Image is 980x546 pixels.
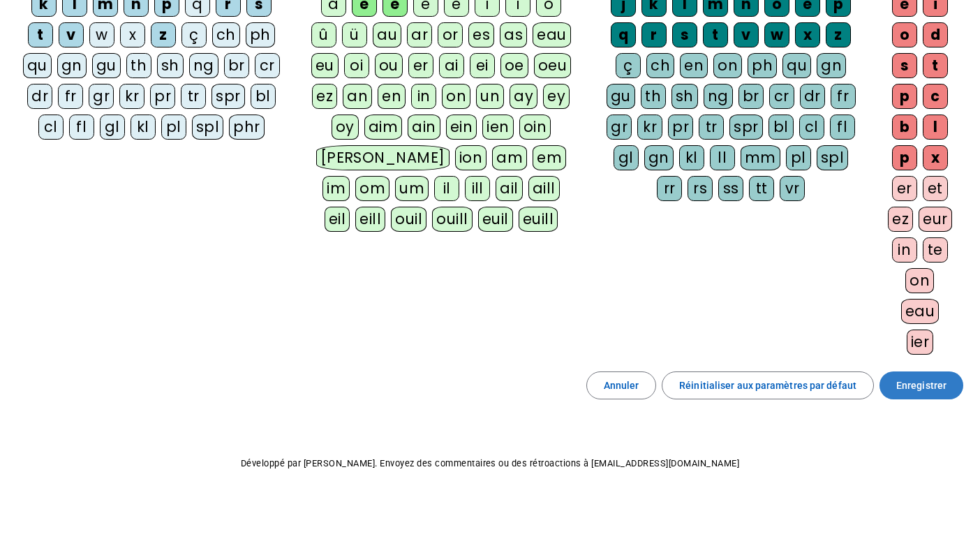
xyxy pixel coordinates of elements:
[120,22,145,47] div: x
[224,53,249,78] div: br
[923,84,948,109] div: c
[439,53,464,78] div: ai
[408,115,440,140] div: ain
[896,377,946,394] span: Enregistrer
[668,115,693,140] div: pr
[637,115,662,140] div: kr
[28,22,53,47] div: t
[312,84,337,109] div: ez
[680,53,708,78] div: en
[11,455,969,472] p: Développé par [PERSON_NAME]. Envoyez des commentaires ou des rétroactions à [EMAIL_ADDRESS][DOMAI...
[119,84,144,109] div: kr
[923,22,948,47] div: d
[879,371,963,399] button: Enregistrer
[534,53,572,78] div: oeu
[446,115,477,140] div: ein
[533,22,571,47] div: eau
[604,377,639,394] span: Annuler
[378,84,406,109] div: en
[641,22,667,47] div: r
[923,145,948,170] div: x
[23,53,52,78] div: qu
[616,53,641,78] div: ç
[901,299,940,324] div: eau
[614,145,639,170] div: gl
[734,22,759,47] div: v
[892,237,917,263] div: in
[831,84,856,109] div: fr
[704,84,733,109] div: ng
[800,84,825,109] div: dr
[391,207,426,232] div: ouil
[411,84,436,109] div: in
[442,84,470,109] div: on
[434,176,459,201] div: il
[892,53,917,78] div: s
[100,115,125,140] div: gl
[830,115,855,140] div: fl
[325,207,350,232] div: eil
[519,207,558,232] div: euill
[679,145,704,170] div: kl
[923,53,948,78] div: t
[817,145,849,170] div: spl
[543,84,570,109] div: ey
[255,53,280,78] div: cr
[923,176,948,201] div: et
[782,53,811,78] div: qu
[786,145,811,170] div: pl
[671,84,698,109] div: sh
[729,115,763,140] div: spr
[607,115,632,140] div: gr
[607,84,635,109] div: gu
[703,22,728,47] div: t
[657,176,682,201] div: rr
[679,377,856,394] span: Réinitialiser aux paramètres par défaut
[718,176,743,201] div: ss
[672,22,697,47] div: s
[251,84,276,109] div: bl
[89,84,114,109] div: gr
[157,53,184,78] div: sh
[408,53,433,78] div: er
[311,53,339,78] div: eu
[738,84,764,109] div: br
[764,22,789,47] div: w
[322,176,350,201] div: im
[644,145,674,170] div: gn
[923,115,948,140] div: l
[344,53,369,78] div: oi
[311,22,336,47] div: û
[470,53,495,78] div: ei
[905,268,934,293] div: on
[150,84,175,109] div: pr
[769,84,794,109] div: cr
[795,22,820,47] div: x
[611,22,636,47] div: q
[355,176,389,201] div: om
[38,115,64,140] div: cl
[528,176,560,201] div: aill
[355,207,385,232] div: eill
[92,53,121,78] div: gu
[432,207,472,232] div: ouill
[749,176,774,201] div: tt
[799,115,824,140] div: cl
[500,22,527,47] div: as
[892,145,917,170] div: p
[519,115,551,140] div: oin
[407,22,432,47] div: ar
[211,84,245,109] div: spr
[688,176,713,201] div: rs
[364,115,403,140] div: aim
[468,22,494,47] div: es
[332,115,359,140] div: oy
[641,84,666,109] div: th
[375,53,403,78] div: ou
[826,22,851,47] div: z
[780,176,805,201] div: vr
[500,53,528,78] div: oe
[478,207,513,232] div: euil
[59,22,84,47] div: v
[373,22,401,47] div: au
